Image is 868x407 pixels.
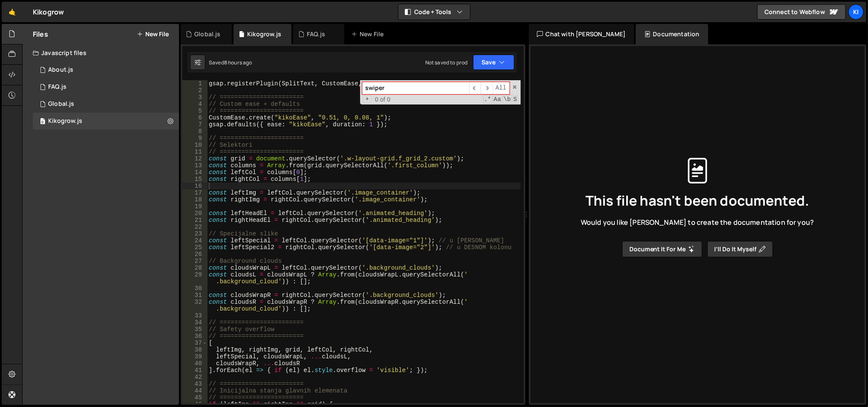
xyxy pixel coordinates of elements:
div: 32 [182,299,208,312]
div: Global.js [194,30,220,38]
div: 42 [182,374,208,381]
div: 25 [182,244,208,251]
button: Code + Tools [398,4,470,20]
button: Save [473,55,514,70]
div: Kikogrow.js [48,117,82,125]
span: CaseSensitive Search [493,95,502,104]
div: 19 [182,203,208,210]
div: 2 [182,87,208,94]
div: 4 [182,101,208,108]
div: 23 [182,230,208,237]
div: 13 [182,162,208,169]
span: ​ [469,82,481,94]
span: Whole Word Search [503,95,512,104]
div: 3 [182,94,208,101]
div: 6 [182,114,208,121]
div: 45 [182,394,208,401]
div: About.js [48,66,73,74]
div: 17083/47527.js [33,61,179,78]
div: 30 [182,285,208,292]
span: Search In Selection [513,95,518,104]
span: RegExp Search [483,95,492,104]
span: Toggle Replace mode [363,95,372,103]
div: 17 [182,189,208,196]
span: This file hasn't been documented. [585,194,809,207]
div: 41 [182,367,208,374]
div: 27 [182,258,208,265]
div: 21 [182,217,208,224]
div: New File [351,30,387,38]
div: 22 [182,224,208,230]
div: 40 [182,360,208,367]
div: 12 [182,155,208,162]
span: ​ [481,82,493,94]
span: 0 of 0 [372,96,394,103]
a: 🤙 [2,2,23,22]
button: New File [137,31,169,38]
div: 24 [182,237,208,244]
div: 35 [182,326,208,333]
div: Chat with [PERSON_NAME] [529,24,634,44]
div: 38 [182,346,208,353]
div: 16 [182,183,208,189]
span: Alt-Enter [493,82,510,94]
h2: Files [33,29,48,39]
div: Not saved to prod [425,59,468,66]
div: 8 hours ago [224,59,252,66]
div: 17083/47526.js [33,96,179,113]
div: 37 [182,340,208,346]
a: Ki [848,4,864,20]
div: 39 [182,353,208,360]
a: Connect to Webflow [757,4,846,20]
div: 10 [182,142,208,148]
div: 31 [182,292,208,299]
button: I’ll do it myself [707,241,773,257]
div: 20 [182,210,208,217]
div: 17083/48007.js [33,78,179,96]
div: Documentation [636,24,708,44]
div: Kikogrow [33,7,64,17]
div: 9 [182,135,208,142]
div: 7 [182,121,208,128]
div: FAQ.js [48,83,66,91]
div: Javascript files [23,44,179,61]
div: Kikogrow.js [247,30,281,38]
div: Saved [209,59,252,66]
div: 36 [182,333,208,340]
div: 14 [182,169,208,176]
div: 17083/47045.js [33,113,179,130]
div: 43 [182,381,208,387]
div: 26 [182,251,208,258]
button: Document it for me [622,241,702,257]
div: 15 [182,176,208,183]
div: 33 [182,312,208,319]
div: 18 [182,196,208,203]
div: FAQ.js [307,30,325,38]
div: 44 [182,387,208,394]
div: 29 [182,271,208,285]
input: Search for [362,82,469,94]
div: 8 [182,128,208,135]
span: Would you like [PERSON_NAME] to create the documentation for you? [581,218,814,227]
div: 34 [182,319,208,326]
div: 5 [182,108,208,114]
div: Global.js [48,100,74,108]
div: 28 [182,265,208,271]
div: 1 [182,80,208,87]
span: 0 [40,119,45,125]
div: 11 [182,148,208,155]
